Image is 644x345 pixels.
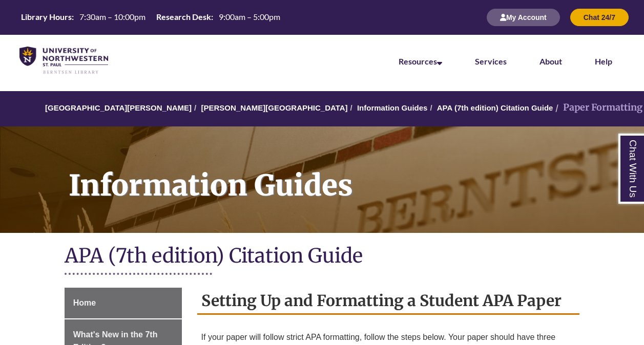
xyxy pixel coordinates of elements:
[437,103,553,112] a: APA (7th edition) Citation Guide
[73,298,96,307] span: Home
[487,13,560,21] a: My Account
[399,56,442,66] a: Resources
[539,56,562,66] a: About
[219,12,280,21] span: 9:00am – 5:00pm
[201,103,347,112] a: [PERSON_NAME][GEOGRAPHIC_DATA]
[45,103,192,112] a: [GEOGRAPHIC_DATA][PERSON_NAME]
[65,243,580,270] h1: APA (7th edition) Citation Guide
[595,56,612,66] a: Help
[475,56,507,66] a: Services
[152,11,215,23] th: Research Desk:
[357,103,428,112] a: Information Guides
[17,11,284,23] table: Hours Today
[197,288,580,315] h2: Setting Up and Formatting a Student APA Paper
[57,126,644,220] h1: Information Guides
[65,288,182,318] a: Home
[553,100,642,115] li: Paper Formatting
[570,9,629,26] button: Chat 24/7
[570,13,629,21] a: Chat 24/7
[17,11,284,24] a: Hours Today
[79,12,146,21] span: 7:30am – 10:00pm
[17,11,75,23] th: Library Hours:
[19,47,108,75] img: UNWSP Library Logo
[487,9,560,26] button: My Account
